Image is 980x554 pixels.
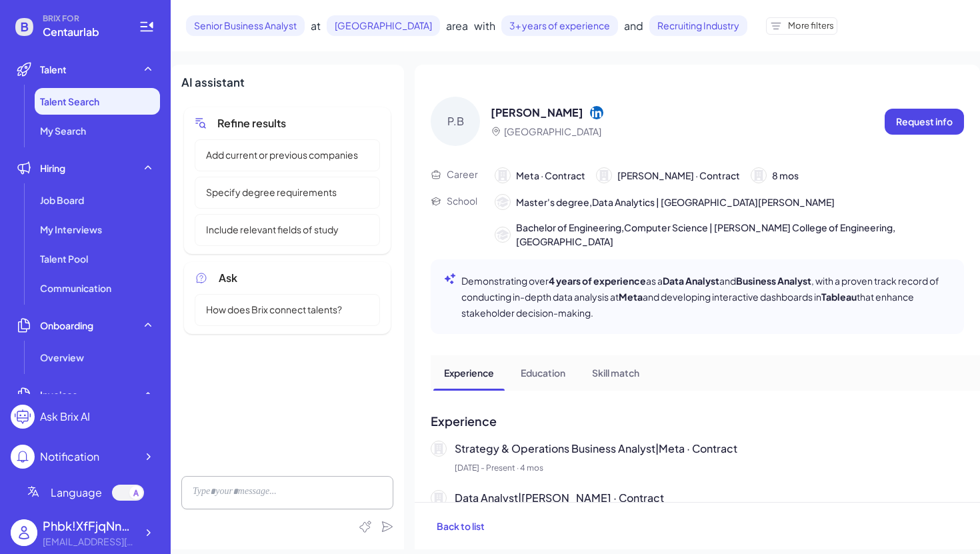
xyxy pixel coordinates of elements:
span: Hiring [40,161,65,175]
span: Onboarding [40,319,93,332]
p: Strategy & Operations Business Analyst | Meta · Contract [455,441,964,457]
p: [DATE] - Present · 4 mos [455,462,964,474]
span: Talent Pool [40,252,88,265]
span: Communication [40,281,111,295]
span: Recruiting Industry [649,15,747,36]
p: Career [447,167,478,181]
div: hchen862@gatech.edu [43,535,136,549]
span: More filters [788,19,834,33]
span: [PERSON_NAME] [491,105,583,119]
span: 8 mos [772,169,799,183]
span: Bachelor of Engineering,Computer Science | [PERSON_NAME] College of Engineering, [GEOGRAPHIC_DATA] [516,221,964,249]
p: Education [521,366,565,380]
span: BRIX FOR [43,13,123,24]
span: Ask [219,270,237,286]
span: Job Board [40,193,84,207]
span: Meta · Contract [516,169,585,183]
span: Talent Search [40,95,99,108]
span: Senior Business Analyst [186,15,305,36]
span: Specify degree requirements [198,185,345,199]
button: Request info [885,109,964,135]
p: Experience [431,412,964,430]
span: My Interviews [40,223,102,236]
strong: Meta [619,291,643,303]
p: Experience [444,366,494,380]
strong: Tableau [821,291,857,303]
strong: 4 years of experience [549,275,646,287]
div: AI assistant [181,74,393,91]
span: Include relevant fields of study [198,223,347,237]
span: Back to list [437,520,485,532]
span: 3 + years of experience [501,15,618,36]
button: Back to list [425,513,496,539]
span: at [311,18,321,34]
p: Data Analyst | [PERSON_NAME] · Contract [455,490,964,506]
span: with [474,18,495,34]
strong: Data Analyst [663,275,719,287]
p: Request info [896,115,953,129]
img: user_logo.png [11,519,37,546]
p: Skill match [592,366,639,380]
p: Demonstrating over as a and , with a proven track record of conducting in-depth data analysis at ... [461,273,951,321]
span: Language [51,485,102,501]
span: Refine results [217,115,286,131]
div: Phbk!XfFjqNnE6X [43,517,136,535]
span: [PERSON_NAME] · Contract [617,169,740,183]
strong: Business Analyst [736,275,811,287]
div: Notification [40,449,99,465]
span: [GEOGRAPHIC_DATA] [327,15,440,36]
span: Master's degree,Data Analytics | [GEOGRAPHIC_DATA][PERSON_NAME] [516,195,835,209]
span: Invoices [40,388,77,401]
div: P.B [431,97,480,146]
span: Overview [40,351,84,364]
span: area [446,18,468,34]
span: Talent [40,63,67,76]
span: Centaurlab [43,24,123,40]
p: School [447,194,477,208]
span: and [624,18,643,34]
p: [GEOGRAPHIC_DATA] [504,125,601,139]
div: Ask Brix AI [40,409,90,425]
span: How does Brix connect talents? [198,303,350,317]
span: My Search [40,124,86,137]
span: Add current or previous companies [198,148,366,162]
